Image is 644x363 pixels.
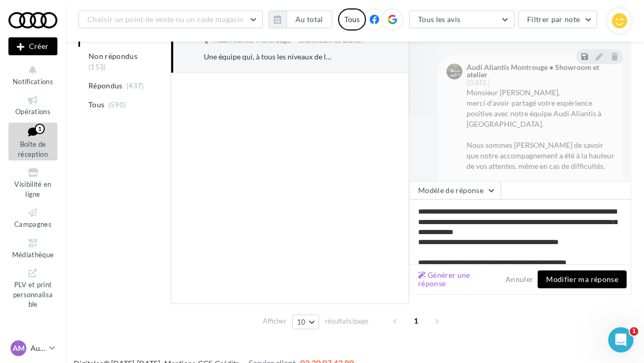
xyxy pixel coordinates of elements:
[87,15,243,24] span: Choisir un point de vente ou un code magasin
[13,77,53,86] span: Notifications
[338,8,366,31] div: Tous
[78,11,263,28] button: Choisir un point de vente ou un code magasin
[18,140,48,158] span: Boîte de réception
[8,92,57,118] a: Opérations
[414,269,501,290] button: Générer une réponse
[108,100,126,109] span: (590)
[8,235,57,261] a: Médiathèque
[325,316,369,326] span: résultats/page
[88,99,104,110] span: Tous
[418,15,461,24] span: Tous les avis
[8,37,57,55] button: Créer
[88,51,137,62] span: Non répondus
[608,327,633,352] iframe: Intercom live chat
[8,338,57,358] a: AM Audi MONTROUGE
[88,80,123,91] span: Répondus
[204,52,331,62] div: Une équipe qui, à tous les niveaux de la hiérarchie, se soucie du client, en particulier face aux...
[467,87,615,287] div: Monsieur [PERSON_NAME], merci d’avoir partagé votre expérience positive avec notre équipe Audi Al...
[13,278,53,308] span: PLV et print personnalisable
[467,79,490,86] span: [DATE]
[269,11,332,28] button: Au total
[31,343,45,354] p: Audi MONTROUGE
[409,181,501,199] button: Modèle de réponse
[518,11,598,28] button: Filtrer par note
[8,62,57,88] button: Notifications
[630,327,638,336] span: 1
[8,265,57,311] a: PLV et print personnalisable
[14,220,52,228] span: Campagnes
[409,11,514,28] button: Tous les avis
[12,250,54,259] span: Médiathèque
[292,315,319,329] button: 10
[15,107,51,116] span: Opérations
[297,318,306,326] span: 10
[8,37,57,55] div: Nouvelle campagne
[126,82,144,90] span: (437)
[263,316,286,326] span: Afficher
[13,343,25,354] span: AM
[35,124,45,134] div: 1
[467,64,612,78] div: Audi Aliantis Montrouge • Showroom et atelier
[8,123,57,161] a: Boîte de réception1
[538,270,627,288] button: Modifier ma réponse
[88,63,106,71] span: (153)
[8,165,57,200] a: Visibilité en ligne
[501,273,538,286] button: Annuler
[14,180,51,198] span: Visibilité en ligne
[408,312,424,329] span: 1
[8,205,57,230] a: Campagnes
[286,11,332,28] button: Au total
